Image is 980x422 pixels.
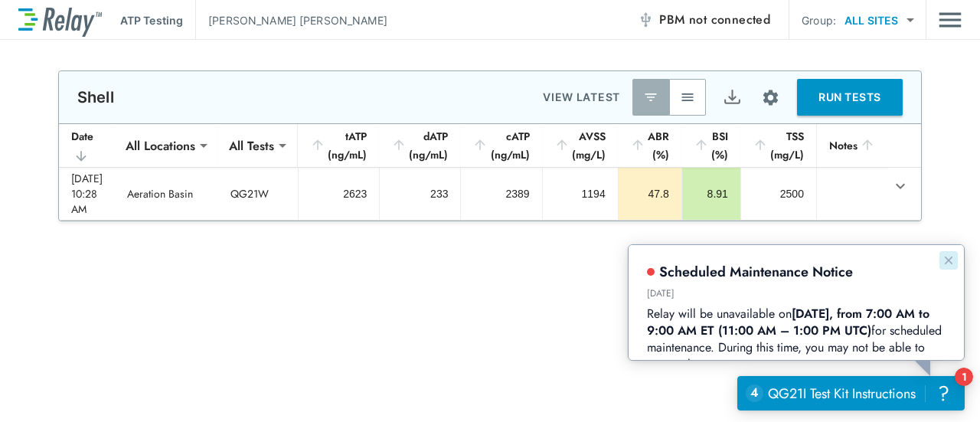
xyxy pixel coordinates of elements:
button: Export [714,79,750,116]
div: TSS (mg/L) [753,127,804,164]
div: ABR (%) [630,127,669,164]
img: Settings Icon [761,88,780,107]
div: Notes [829,136,875,155]
div: 2389 [473,186,529,201]
div: [DATE] 10:28 AM [71,171,103,217]
img: View All [680,90,695,105]
img: LuminUltra Relay [18,4,102,37]
td: Aeration Basin [115,168,218,220]
span: PBM [659,9,770,31]
p: VIEW LATEST [543,88,620,106]
div: All Locations [115,130,206,161]
button: expand row [887,173,913,199]
p: Shell [77,88,114,106]
p: [PERSON_NAME] [PERSON_NAME] [208,12,387,28]
span: not connected [689,11,770,28]
div: 233 [392,186,448,201]
p: ATP Testing [120,12,183,28]
iframe: Resource center unread badge [955,368,973,386]
div: 2500 [753,186,804,201]
button: PBM not connected [632,5,776,35]
div: dATP (ng/mL) [391,127,448,164]
p: Group: [802,12,836,28]
div: AVSS (mg/L) [554,127,606,164]
div: BSI (%) [694,127,728,164]
table: sticky table [59,124,921,221]
button: Site setup [750,77,791,118]
div: 2623 [311,186,367,201]
img: Drawer Icon [939,5,962,34]
div: 1194 [555,186,606,201]
iframe: Resource center [737,376,965,411]
img: Latest [643,90,658,105]
p: Relay will be unavailable on for scheduled maintenance. During this time, you may not be able to ... [18,61,317,128]
div: 47.8 [631,186,669,201]
b: [DATE], from 7:00 AM to 9:00 AM ET (11:00 AM – 1:00 PM UTC) [18,60,305,94]
iframe: Resource center popout [628,244,965,361]
div: tATP (ng/mL) [310,127,367,164]
img: Offline Icon [638,12,653,28]
th: Date [59,124,115,168]
button: Main menu [939,5,962,34]
button: RUN TESTS [797,79,903,116]
div: cATP (ng/mL) [472,127,529,164]
button: Dismiss announcement [311,6,329,25]
td: QG21W [218,168,298,220]
img: Export Icon [723,88,742,107]
div: 8.91 [694,186,728,201]
div: All Tests [218,130,285,161]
